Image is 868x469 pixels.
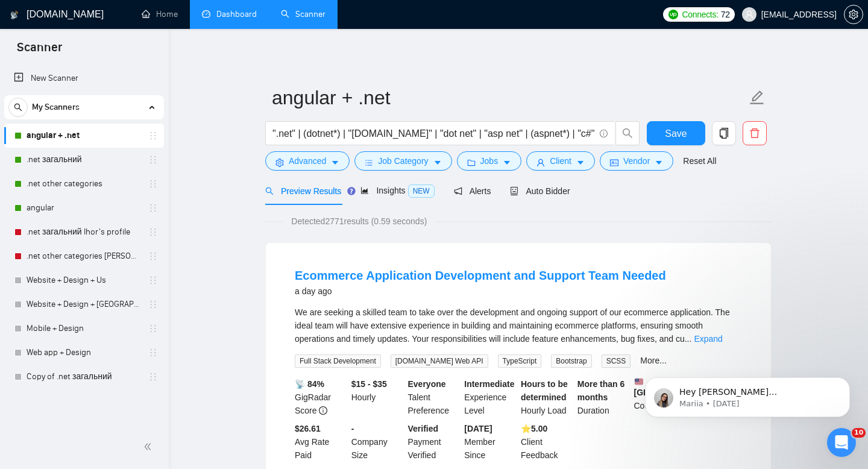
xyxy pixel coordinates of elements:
[685,334,692,344] span: ...
[349,422,406,462] div: Company Size
[454,187,462,195] span: notification
[745,10,753,19] span: user
[844,5,863,24] button: setting
[365,158,373,167] span: bars
[272,83,747,113] input: Scanner name...
[148,131,158,140] span: holder
[457,151,522,171] button: folderJobscaret-down
[275,158,284,167] span: setting
[142,9,178,19] a: homeHome
[526,151,595,171] button: userClientcaret-down
[27,244,141,268] a: .net other categories [PERSON_NAME]'s profile
[521,424,547,433] b: ⭐️ 5.00
[4,66,164,90] li: New Scanner
[148,227,158,237] span: holder
[550,154,571,168] span: Client
[668,10,678,19] img: upwork-logo.png
[433,158,442,167] span: caret-down
[27,220,141,244] a: .net загальний Ihor's profile
[615,121,640,145] button: search
[351,424,354,433] b: -
[295,424,321,433] b: $26.61
[480,154,498,168] span: Jobs
[360,186,434,195] span: Insights
[627,352,868,436] iframe: Intercom notifications message
[665,126,687,141] span: Save
[510,186,570,196] span: Auto Bidder
[7,39,72,64] span: Scanner
[272,126,594,141] input: Search Freelance Jobs...
[143,441,156,453] span: double-left
[292,422,349,462] div: Avg Rate Paid
[295,379,324,389] b: 📡 84%
[354,151,451,171] button: barsJob Categorycaret-down
[331,158,339,167] span: caret-down
[844,10,863,19] span: setting
[694,334,722,344] a: Expand
[577,379,625,402] b: More than 6 months
[148,324,158,333] span: holder
[647,121,705,145] button: Save
[32,95,80,119] span: My Scanners
[503,158,511,167] span: caret-down
[551,354,591,368] span: Bootstrap
[360,186,369,195] span: area-chart
[351,379,387,389] b: $15 - $35
[602,354,631,368] span: SCSS
[295,354,381,368] span: Full Stack Development
[610,158,618,167] span: idcard
[408,184,435,198] span: NEW
[852,428,866,438] span: 10
[623,154,650,168] span: Vendor
[27,341,141,365] a: Web app + Design
[655,158,663,167] span: caret-down
[408,424,439,433] b: Verified
[721,8,730,21] span: 72
[281,9,325,19] a: searchScanner
[283,215,435,228] span: Detected 2771 results (0.59 seconds)
[844,10,863,19] a: setting
[510,187,518,195] span: robot
[346,186,357,197] div: Tooltip anchor
[148,179,158,189] span: holder
[600,130,608,137] span: info-circle
[295,269,666,282] a: Ecommerce Application Development and Support Team Needed
[27,124,141,148] a: angular + .net
[712,121,736,145] button: copy
[27,365,141,389] a: Copy of .net загальний
[406,377,462,417] div: Talent Preference
[600,151,673,171] button: idcardVendorcaret-down
[462,422,518,462] div: Member Since
[8,98,28,117] button: search
[498,354,542,368] span: TypeScript
[289,154,326,168] span: Advanced
[148,251,158,261] span: holder
[391,354,488,368] span: [DOMAIN_NAME] Web API
[406,422,462,462] div: Payment Verified
[349,377,406,417] div: Hourly
[743,128,766,139] span: delete
[319,406,327,415] span: info-circle
[148,275,158,285] span: holder
[148,155,158,165] span: holder
[292,377,349,417] div: GigRadar Score
[518,422,575,462] div: Client Feedback
[9,103,27,112] span: search
[27,316,141,341] a: Mobile + Design
[576,158,585,167] span: caret-down
[743,121,767,145] button: delete
[467,158,476,167] span: folder
[14,66,154,90] a: New Scanner
[518,377,575,417] div: Hourly Load
[27,148,141,172] a: .net загальний
[295,306,742,345] div: We are seeking a skilled team to take over the development and ongoing support of our ecommerce a...
[265,187,274,195] span: search
[265,151,350,171] button: settingAdvancedcaret-down
[27,292,141,316] a: Website + Design + [GEOGRAPHIC_DATA]+[GEOGRAPHIC_DATA]
[683,154,716,168] a: Reset All
[464,379,514,389] b: Intermediate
